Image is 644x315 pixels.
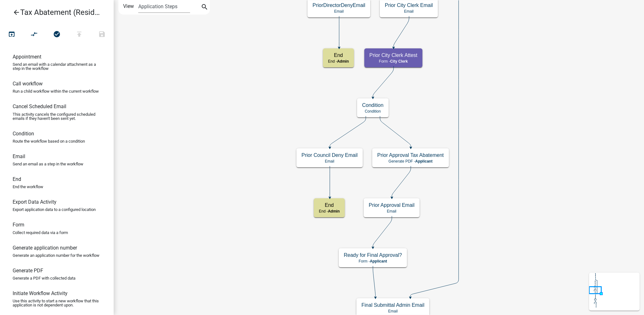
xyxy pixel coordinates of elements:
p: Condition [362,109,384,114]
h5: End [319,202,340,208]
h5: End [328,52,349,58]
i: save [98,30,106,39]
p: Email [301,159,358,164]
span: Applicant [370,259,387,263]
h5: Prior Approval Email [369,202,414,208]
h5: Ready for Final Approval? [344,252,402,258]
h6: Form [13,222,24,228]
span: Admin [337,59,349,64]
p: Email [361,309,424,313]
i: arrow_back [13,9,20,17]
span: Applicant [415,159,432,164]
p: Collect required data via a form [13,231,68,235]
p: Use this activity to start a new workflow that this application is not dependent upon. [13,299,101,307]
p: Email [369,209,414,213]
p: Generate PDF - [377,159,444,164]
i: compare_arrows [31,30,38,39]
h5: Prior Council Deny Email [301,152,358,158]
h6: Generate PDF [13,268,43,274]
h5: Final Submittal Admin Email [361,302,424,308]
i: publish [75,30,83,39]
h6: Appointment [13,54,41,60]
p: End the workflow [13,185,43,189]
div: Workflow actions [0,28,113,43]
i: open_in_browser [8,30,15,39]
h6: Call workflow [13,81,43,87]
button: No problems [45,28,68,41]
p: Send an email with a calendar attachment as a step in the workflow [13,62,101,71]
h5: Prior City Clerk Attest [369,52,417,58]
h6: Generate application number [13,245,77,251]
h6: Cancel Scheduled Email [13,103,66,109]
a: Tax Abatement (Residential/Commercial) [5,5,104,20]
button: search [200,3,210,13]
h5: Prior City Clerk Email [385,2,433,8]
h5: PriorDirectorDenyEmail [313,2,365,8]
p: Run a child workflow within the current workflow [13,89,99,93]
button: Save [91,28,113,41]
h6: Initiate Workflow Activity [13,290,68,296]
button: Test Workflow [0,28,23,41]
p: Email [313,9,365,14]
button: Auto Layout [23,28,45,41]
p: End - [328,59,349,64]
span: Admin [328,209,340,213]
p: Generate an application number for the workflow [13,253,99,257]
h6: End [13,176,21,182]
span: City Clerk [390,59,408,64]
p: Route the workflow based on a condition [13,139,85,143]
p: Export application data to a configured location [13,207,96,212]
h6: Email [13,153,25,159]
p: Email [385,9,433,14]
p: End - [319,209,340,213]
p: Form - [369,59,417,64]
h6: Export Data Activity [13,199,57,205]
i: check_circle [53,30,61,39]
p: Generate a PDF with collected data [13,276,75,280]
p: This activity cancels the configured scheduled emails if they haven't been sent yet. [13,112,101,120]
h5: Condition [362,102,384,108]
button: Publish [68,28,91,41]
i: search [201,3,208,12]
p: Send an email as a step in the workflow [13,162,83,166]
h6: Condition [13,131,34,137]
p: Form - [344,259,402,263]
h5: Prior Approval Tax Abatement [377,152,444,158]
